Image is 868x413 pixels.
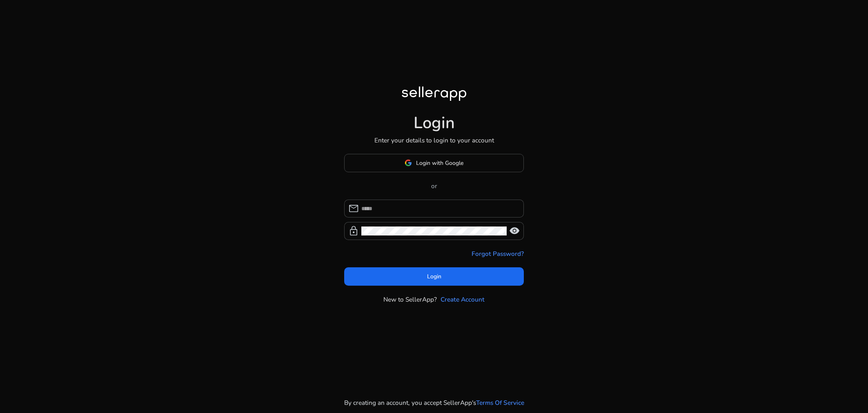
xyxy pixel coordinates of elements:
a: Forgot Password? [472,249,524,258]
p: or [344,181,524,191]
p: Enter your details to login to your account [374,135,494,145]
p: New to SellerApp? [383,295,437,304]
span: visibility [509,226,520,236]
img: google-logo.svg [405,159,412,167]
span: lock [348,226,359,236]
span: Login [427,272,441,281]
button: Login [344,267,524,286]
button: Login with Google [344,154,524,172]
span: Login with Google [416,159,463,167]
span: mail [348,203,359,214]
a: Terms Of Service [476,398,524,407]
a: Create Account [441,295,485,304]
h1: Login [414,113,455,133]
